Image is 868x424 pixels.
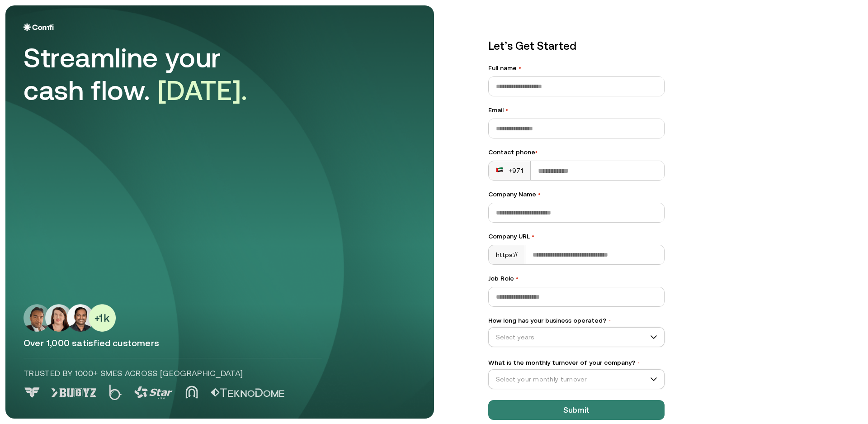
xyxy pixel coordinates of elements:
img: Logo 2 [109,385,122,400]
label: Company Name [488,190,665,199]
span: [DATE]. [158,75,248,106]
p: Trusted by 1000+ SMEs across [GEOGRAPHIC_DATA] [24,367,322,379]
label: Full name [488,63,665,73]
span: • [532,233,534,240]
div: Streamline your cash flow. [24,42,277,107]
span: • [637,360,641,366]
img: Logo 1 [51,388,96,397]
img: Logo 5 [211,388,284,397]
div: Contact phone [488,148,665,157]
img: Logo 0 [24,387,41,398]
label: Job Role [488,274,665,283]
div: https:// [489,245,525,264]
label: Email [488,105,665,115]
span: • [535,148,538,156]
button: Submit [488,400,665,420]
span: • [516,275,519,282]
span: • [538,191,541,198]
span: • [519,64,521,71]
span: • [608,318,612,324]
p: Over 1,000 satisfied customers [24,337,416,349]
label: Company URL [488,232,665,241]
img: Logo 4 [185,386,198,399]
img: Logo 3 [134,386,173,399]
p: Let’s Get Started [488,38,665,54]
img: Logo [24,24,54,31]
label: What is the monthly turnover of your company? [488,358,665,367]
div: +971 [496,166,523,175]
label: How long has your business operated? [488,316,665,325]
span: • [505,106,508,114]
